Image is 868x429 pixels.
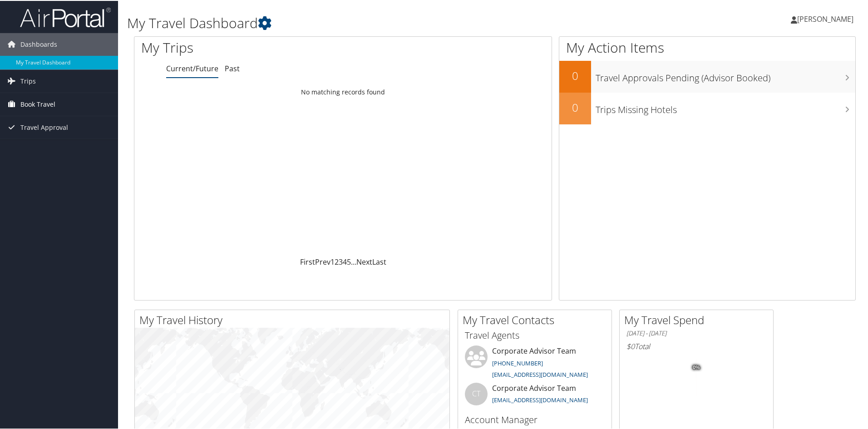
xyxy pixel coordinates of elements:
h3: Travel Agents [465,328,605,341]
a: 0Trips Missing Hotels [559,92,855,123]
a: [PERSON_NAME] [791,5,863,32]
a: [EMAIL_ADDRESS][DOMAIN_NAME] [492,395,588,403]
div: CT [465,382,488,404]
h1: My Action Items [559,37,855,56]
li: Corporate Advisor Team [460,382,609,411]
a: 2 [335,256,339,266]
tspan: 0% [693,364,700,370]
a: 5 [347,256,351,266]
h2: My Travel Contacts [463,311,612,327]
a: 3 [339,256,343,266]
a: 1 [330,256,335,266]
h6: Total [626,340,766,350]
li: Corporate Advisor Team [460,345,609,382]
h2: 0 [559,99,591,114]
span: Book Travel [20,92,55,115]
span: $0 [626,340,635,350]
h2: My Travel Spend [624,311,773,327]
h3: Account Manager [465,413,605,425]
h3: Travel Approvals Pending (Advisor Booked) [596,66,855,84]
h1: My Travel Dashboard [127,13,617,32]
a: Next [356,256,372,266]
td: No matching records found [134,83,552,99]
span: [PERSON_NAME] [797,13,853,23]
a: Current/Future [166,63,218,73]
h1: My Trips [141,37,371,56]
h2: 0 [559,67,591,83]
a: Last [372,256,386,266]
span: Trips [20,69,36,92]
span: … [351,256,356,266]
span: Travel Approval [20,115,68,138]
a: First [300,256,315,266]
a: 4 [343,256,347,266]
h2: My Travel History [139,311,449,327]
h6: [DATE] - [DATE] [626,328,766,337]
h3: Trips Missing Hotels [596,98,855,115]
a: [EMAIL_ADDRESS][DOMAIN_NAME] [492,370,588,378]
a: 0Travel Approvals Pending (Advisor Booked) [559,60,855,92]
a: Prev [315,256,330,266]
a: Past [225,63,240,73]
a: [PHONE_NUMBER] [492,358,543,366]
img: airportal-logo.png [20,6,111,27]
span: Dashboards [20,32,57,55]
